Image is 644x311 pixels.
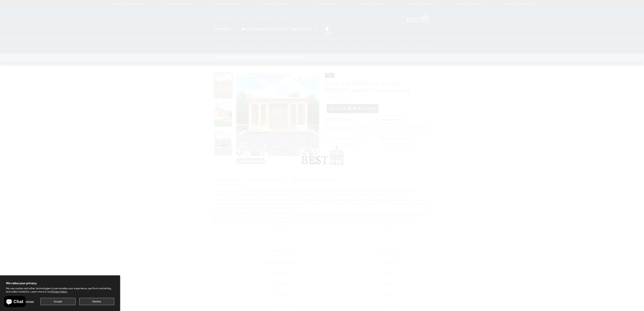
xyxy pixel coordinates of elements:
inbox-online-store-chat: Shopify online store chat [3,296,27,308]
p: We use cookies and other technologies to personalize your experience, perform marketing, and coll... [6,287,114,293]
button: Accept [40,298,75,305]
a: Privacy Policy. [51,290,68,293]
h2: We value your privacy [6,281,114,285]
button: Decline [79,298,114,305]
